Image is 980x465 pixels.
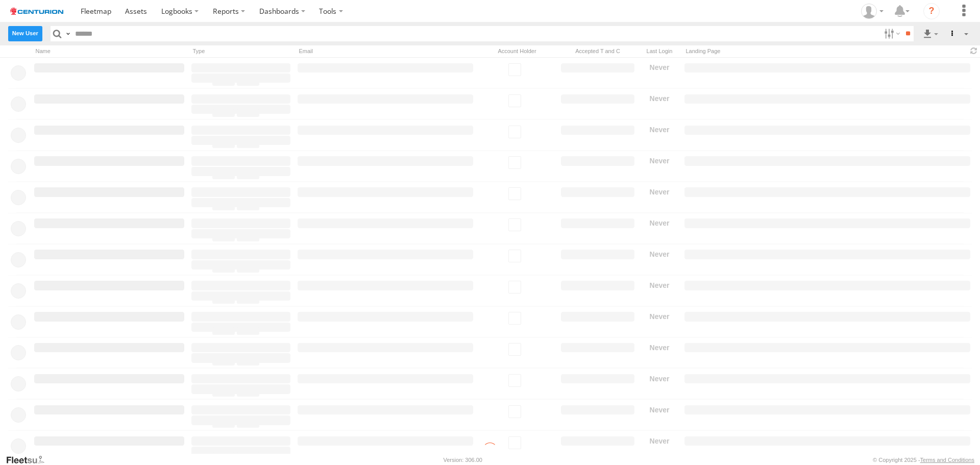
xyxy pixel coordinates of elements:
[444,457,482,463] div: Version: 306.00
[923,3,940,19] i: ?
[640,46,679,56] div: Last Login
[10,8,63,15] img: logo.svg
[873,457,974,463] div: © Copyright 2025 -
[683,46,964,56] div: Landing Page
[479,46,555,56] div: Account Holder
[296,46,475,56] div: Email
[8,26,42,41] label: Create New User
[33,46,186,56] div: Name
[857,4,887,19] div: Aaron Langdon
[64,26,72,41] label: Search Query
[968,46,980,56] span: Refresh
[880,26,902,41] label: Search Filter Options
[920,457,974,463] a: Terms and Conditions
[559,46,636,56] div: Has user accepted Terms and Conditions
[190,46,292,56] div: Type
[6,455,53,465] a: Visit our Website
[922,26,939,41] label: Export results as...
